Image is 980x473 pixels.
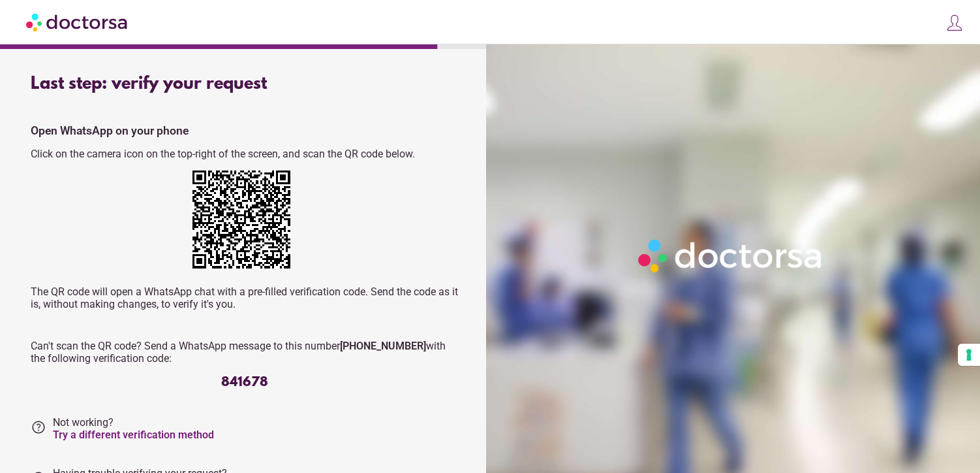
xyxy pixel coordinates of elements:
img: LOK1aUWap+jXjcLEAkelfMr0pBrqZPWiIU6FJHyrMZH3eeLYqkBjuxVx9Xrmlj6c2eknEXKbGIl33giylHpSdTjGZpMVqwTUl... [192,171,290,269]
button: Your consent preferences for tracking technologies [958,344,980,366]
i: help [31,419,46,435]
img: icons8-customer-100.png [945,14,964,32]
img: Logo-Doctorsa-trans-White-partial-flat.png [633,234,829,278]
strong: [PHONE_NUMBER] [340,340,426,352]
a: Try a different verification method [53,429,214,441]
span: Not working? [53,416,214,441]
div: Last step: verify your request [31,74,459,94]
p: The QR code will open a WhatsApp chat with a pre-filled verification code. Send the code as it is... [31,285,459,310]
img: Doctorsa.com [26,7,129,37]
strong: Open WhatsApp on your phone [31,124,189,137]
div: https://wa.me/+12673231263?text=My+request+verification+code+is+841678 [192,171,297,275]
div: 841678 [31,375,459,390]
p: Can't scan the QR code? Send a WhatsApp message to this number with the following verification code: [31,340,459,365]
p: Click on the camera icon on the top-right of the screen, and scan the QR code below. [31,148,459,160]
